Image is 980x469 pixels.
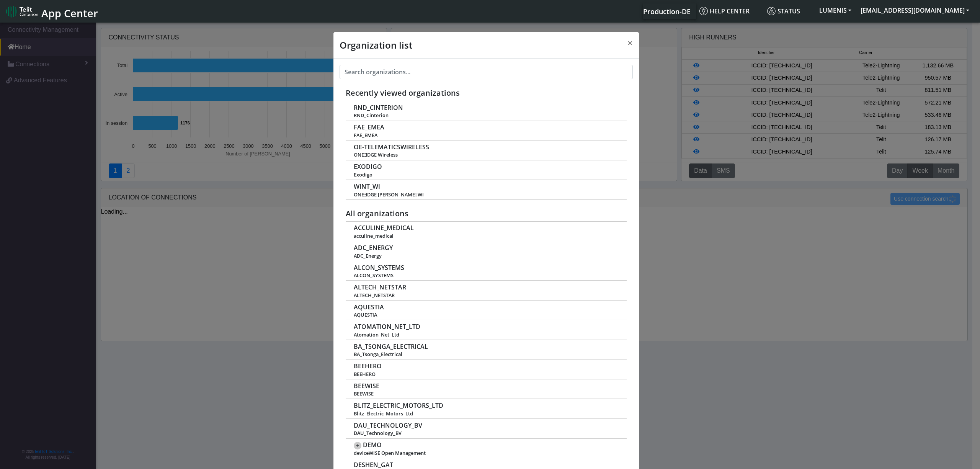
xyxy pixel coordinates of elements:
[346,88,627,98] h5: Recently viewed organizations
[346,209,627,218] h5: All organizations
[643,3,690,19] a: Your current platform instance
[696,3,764,19] a: Help center
[354,304,384,311] span: AQUESTIA
[340,65,633,79] input: Search organizations...
[354,450,619,456] span: deviceWISE Open Management
[354,172,619,178] span: Exodigo
[363,441,382,449] span: DEMO
[41,6,98,20] span: App Center
[627,36,633,49] span: ×
[767,7,800,15] span: Status
[354,323,420,330] span: ATOMATION_NET_LTD
[354,113,619,118] span: RND_Cinterion
[354,382,379,390] span: BEEWISE
[354,273,619,278] span: ALCON_SYSTEMS
[767,7,776,15] img: status.svg
[354,332,619,338] span: Atomation_Net_Ltd
[354,144,429,151] span: OE-TELEMATICSWIRELESS
[354,124,384,131] span: FAE_EMEA
[354,104,403,111] span: RND_CINTERION
[354,461,393,469] span: DESHEN_GAT
[354,343,428,350] span: BA_TSONGA_ELECTRICAL
[354,422,422,429] span: DAU_TECHNOLOGY_BV
[354,391,619,397] span: BEEWISE
[354,224,414,232] span: ACCULINE_MEDICAL
[354,183,380,190] span: WINT_WI
[815,3,856,17] button: LUMENIS
[699,7,750,15] span: Help center
[354,411,619,417] span: Blitz_Electric_Motors_Ltd
[643,7,691,16] span: Production-DE
[340,38,412,52] h4: Organization list
[354,233,619,239] span: acculine_medical
[6,3,97,20] a: App Center
[354,371,619,377] span: BEEHERO
[354,402,443,409] span: BLITZ_ELECTRIC_MOTORS_LTD
[354,351,619,357] span: BA_Tsonga_Electrical
[6,5,38,18] img: logo-telit-cinterion-gw-new.png
[354,312,619,318] span: AQUESTIA
[856,3,974,17] button: [EMAIL_ADDRESS][DOMAIN_NAME]
[354,442,361,449] span: +
[354,244,393,252] span: ADC_ENERGY
[699,7,708,15] img: knowledge.svg
[354,264,404,271] span: ALCON_SYSTEMS
[354,132,619,138] span: FAE_EMEA
[354,430,619,436] span: DAU_Technology_BV
[764,3,815,19] a: Status
[354,253,619,259] span: ADC_Energy
[354,363,382,370] span: BEEHERO
[354,152,619,158] span: ONEƎDGE Wireless
[354,192,619,198] span: ONEƎDGE [PERSON_NAME] WI
[354,163,382,170] span: EXODIGO
[354,284,406,291] span: ALTECH_NETSTAR
[354,293,619,298] span: ALTECH_NETSTAR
